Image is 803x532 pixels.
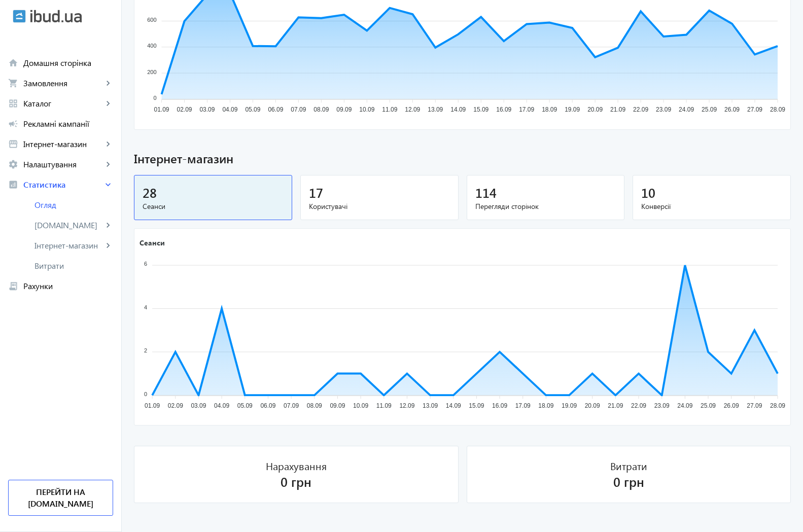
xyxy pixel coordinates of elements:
[309,184,323,201] span: 17
[23,119,113,129] span: Рекламні кампанії
[473,107,488,114] tspan: 15.09
[245,107,260,114] tspan: 05.09
[608,402,623,409] tspan: 21.09
[587,107,603,114] tspan: 20.09
[747,402,762,409] tspan: 27.09
[469,402,484,409] tspan: 15.09
[284,402,299,409] tspan: 07.09
[656,107,671,114] tspan: 23.09
[103,180,113,190] mat-icon: keyboard_arrow_right
[677,402,692,409] tspan: 24.09
[538,402,553,409] tspan: 18.09
[542,107,557,114] tspan: 18.09
[399,402,414,409] tspan: 12.09
[496,107,511,114] tspan: 16.09
[654,402,670,409] tspan: 23.09
[103,159,113,169] mat-icon: keyboard_arrow_right
[724,402,739,409] tspan: 26.09
[144,347,147,353] tspan: 2
[770,107,785,114] tspan: 28.09
[143,184,157,201] span: 28
[610,458,647,473] div: Витрати
[144,261,147,267] tspan: 6
[450,107,466,114] tspan: 14.09
[134,150,791,167] span: Інтернет-магазин
[565,107,580,114] tspan: 19.09
[747,107,762,114] tspan: 27.09
[8,58,18,68] mat-icon: home
[23,180,103,190] span: Статистика
[266,458,327,473] div: Нарахування
[382,107,397,114] tspan: 11.09
[34,200,113,210] span: Огляд
[613,473,644,490] div: 0 грн
[199,107,215,114] tspan: 03.09
[724,107,740,114] tspan: 26.09
[260,402,275,409] tspan: 06.09
[585,402,600,409] tspan: 20.09
[336,107,352,114] tspan: 09.09
[34,240,103,251] span: Інтернет-магазин
[144,304,147,310] tspan: 4
[145,402,160,409] tspan: 01.09
[268,107,283,114] tspan: 06.09
[281,473,311,490] div: 0 грн
[147,17,156,23] tspan: 600
[475,201,616,211] span: Перегляди сторінок
[423,402,438,409] tspan: 13.09
[428,107,443,114] tspan: 13.09
[641,184,655,201] span: 10
[222,107,237,114] tspan: 04.09
[143,201,284,211] span: Сеанси
[309,201,450,211] span: Користувачі
[330,402,345,409] tspan: 09.09
[191,402,206,409] tspan: 03.09
[446,402,461,409] tspan: 14.09
[153,95,156,101] tspan: 0
[13,10,26,23] img: ibud.svg
[23,58,113,68] span: Домашня сторінка
[701,402,716,409] tspan: 25.09
[8,180,18,190] mat-icon: analytics
[8,119,18,129] mat-icon: campaign
[291,107,306,114] tspan: 07.09
[313,107,329,114] tspan: 08.09
[23,159,103,169] span: Налаштування
[8,98,18,109] mat-icon: grid_view
[515,402,531,409] tspan: 17.09
[641,201,782,211] span: Конверсії
[23,139,103,149] span: Інтернет-магазин
[8,281,18,291] mat-icon: receipt_long
[214,402,229,409] tspan: 04.09
[8,159,18,169] mat-icon: settings
[103,240,113,251] mat-icon: keyboard_arrow_right
[147,69,156,75] tspan: 200
[679,107,694,114] tspan: 24.09
[8,139,18,149] mat-icon: storefront
[168,402,183,409] tspan: 02.09
[307,402,322,409] tspan: 08.09
[23,78,103,88] span: Замовлення
[103,220,113,230] mat-icon: keyboard_arrow_right
[475,184,497,201] span: 114
[8,78,18,88] mat-icon: shopping_cart
[23,98,103,109] span: Каталог
[633,107,648,114] tspan: 22.09
[103,139,113,149] mat-icon: keyboard_arrow_right
[103,98,113,109] mat-icon: keyboard_arrow_right
[147,43,156,49] tspan: 400
[610,107,625,114] tspan: 21.09
[562,402,577,409] tspan: 19.09
[23,281,113,291] span: Рахунки
[103,78,113,88] mat-icon: keyboard_arrow_right
[770,402,785,409] tspan: 28.09
[30,10,82,23] img: ibud_text.svg
[359,107,374,114] tspan: 10.09
[376,402,392,409] tspan: 11.09
[519,107,534,114] tspan: 17.09
[144,391,147,397] tspan: 0
[702,107,717,114] tspan: 25.09
[631,402,646,409] tspan: 22.09
[139,237,165,247] text: Сеанси
[8,480,113,516] a: Перейти на [DOMAIN_NAME]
